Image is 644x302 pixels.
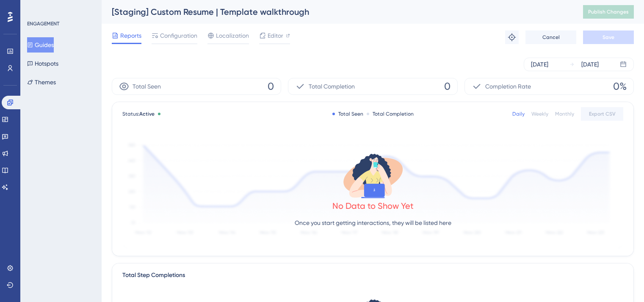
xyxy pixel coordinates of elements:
[268,80,274,93] span: 0
[581,59,599,69] div: [DATE]
[444,80,451,93] span: 0
[27,20,59,27] div: ENGAGEMENT
[583,5,634,19] button: Publish Changes
[122,270,185,280] div: Total Step Completions
[309,81,355,91] span: Total Completion
[216,30,249,41] span: Localization
[525,30,576,44] button: Cancel
[332,111,363,117] div: Total Seen
[120,30,141,41] span: Reports
[268,30,283,41] span: Editor
[122,111,155,117] span: Status:
[367,111,414,117] div: Total Completion
[112,6,562,18] div: [Staging] Custom Resume | Template walkthrough
[613,80,627,93] span: 0%
[295,218,451,228] p: Once you start getting interactions, they will be listed here
[531,59,548,69] div: [DATE]
[531,111,548,117] div: Weekly
[542,34,560,41] span: Cancel
[583,30,634,44] button: Save
[581,107,623,121] button: Export CSV
[332,200,414,212] div: No Data to Show Yet
[27,56,58,71] button: Hotspots
[485,81,531,91] span: Completion Rate
[589,111,616,117] span: Export CSV
[603,34,614,41] span: Save
[512,111,525,117] div: Daily
[27,37,54,53] button: Guides
[27,75,56,90] button: Themes
[588,8,629,15] span: Publish Changes
[139,111,155,117] span: Active
[160,30,197,41] span: Configuration
[555,111,574,117] div: Monthly
[133,81,161,91] span: Total Seen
